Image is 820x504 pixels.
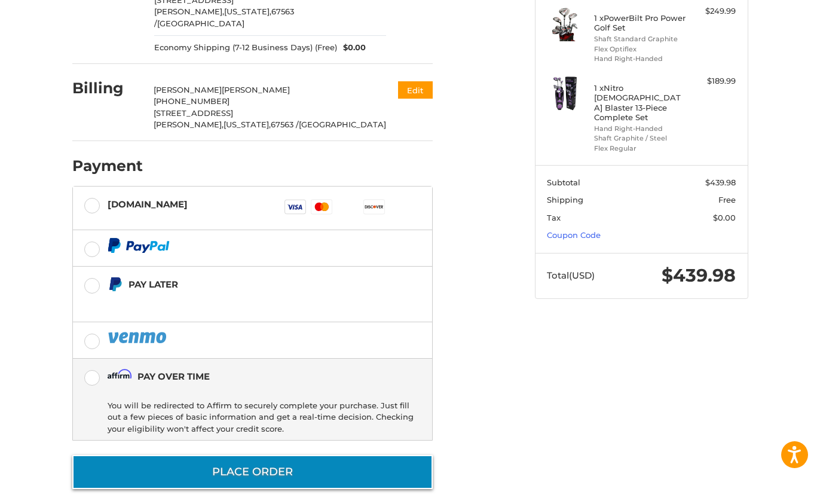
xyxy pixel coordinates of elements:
[72,455,433,489] button: Place Order
[594,143,686,154] li: Flex Regular
[713,213,736,222] span: $0.00
[108,238,170,253] img: PayPal icon
[689,75,736,87] div: $189.99
[594,83,686,122] h4: 1 x Nitro [DEMOGRAPHIC_DATA] Blaster 13-Piece Complete Set
[547,178,580,187] span: Subtotal
[547,213,561,222] span: Tax
[154,96,230,106] span: [PHONE_NUMBER]
[108,395,414,440] div: You will be redirected to Affirm to securely complete your purchase. Just fill out a few pieces o...
[137,366,210,386] div: Pay over time
[705,178,736,187] span: $439.98
[398,81,433,99] button: Edit
[594,34,686,44] li: Shaft Standard Graphite
[72,157,143,175] h2: Payment
[594,54,686,64] li: Hand Right-Handed
[154,7,224,16] span: [PERSON_NAME],
[299,120,386,129] span: [GEOGRAPHIC_DATA]
[721,472,820,504] iframe: Google Customer Reviews
[594,13,686,33] h4: 1 x PowerBilt Pro Power Golf Set
[689,5,736,17] div: $249.99
[108,369,131,384] img: Affirm icon
[108,297,357,307] iframe: PayPal Message 1
[222,85,290,94] span: [PERSON_NAME]
[108,194,188,214] div: [DOMAIN_NAME]
[547,270,595,281] span: Total (USD)
[594,44,686,54] li: Flex Optiflex
[154,85,222,94] span: [PERSON_NAME]
[154,120,224,129] span: [PERSON_NAME],
[154,108,233,118] span: [STREET_ADDRESS]
[72,79,142,97] h2: Billing
[594,124,686,134] li: Hand Right-Handed
[108,277,123,292] img: Pay Later icon
[128,274,357,294] div: Pay Later
[224,120,271,129] span: [US_STATE],
[108,330,169,345] img: PayPal icon
[718,195,736,204] span: Free
[154,7,294,28] span: 67563 /
[337,42,366,54] span: $0.00
[157,19,244,28] span: [GEOGRAPHIC_DATA]
[594,133,686,143] li: Shaft Graphite / Steel
[547,195,583,204] span: Shipping
[662,264,736,286] span: $439.98
[547,230,601,240] a: Coupon Code
[271,120,299,129] span: 67563 /
[224,7,271,16] span: [US_STATE],
[154,42,337,54] span: Economy Shipping (7-12 Business Days) (Free)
